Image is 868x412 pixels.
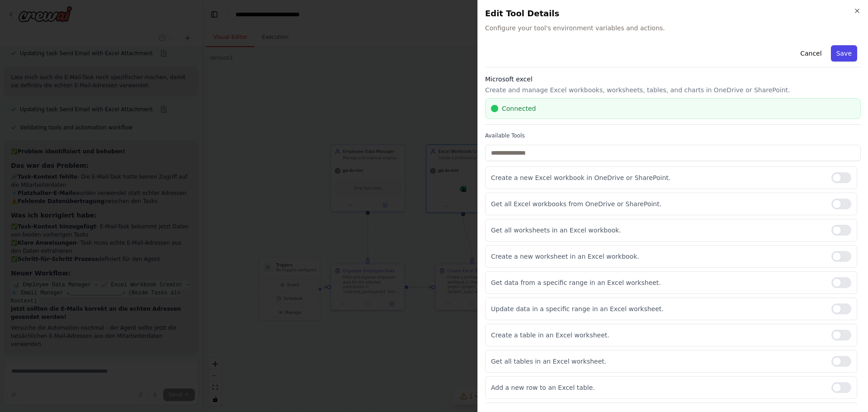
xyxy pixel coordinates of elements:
[485,132,861,139] label: Available Tools
[491,199,824,208] p: Get all Excel workbooks from OneDrive or SharePoint.
[491,173,824,182] p: Create a new Excel workbook in OneDrive or SharePoint.
[491,226,824,235] p: Get all worksheets in an Excel workbook.
[491,331,824,340] p: Create a table in an Excel worksheet.
[485,24,861,33] span: Configure your tool's environment variables and actions.
[502,104,536,113] span: Connected
[485,7,861,20] h2: Edit Tool Details
[831,45,857,62] button: Save
[491,357,824,366] p: Get all tables in an Excel worksheet.
[491,252,824,261] p: Create a new worksheet in an Excel workbook.
[491,304,824,313] p: Update data in a specific range in an Excel worksheet.
[795,45,827,62] button: Cancel
[491,278,824,287] p: Get data from a specific range in an Excel worksheet.
[485,85,861,95] p: Create and manage Excel workbooks, worksheets, tables, and charts in OneDrive or SharePoint.
[491,383,824,392] p: Add a new row to an Excel table.
[485,75,861,84] h3: Microsoft excel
